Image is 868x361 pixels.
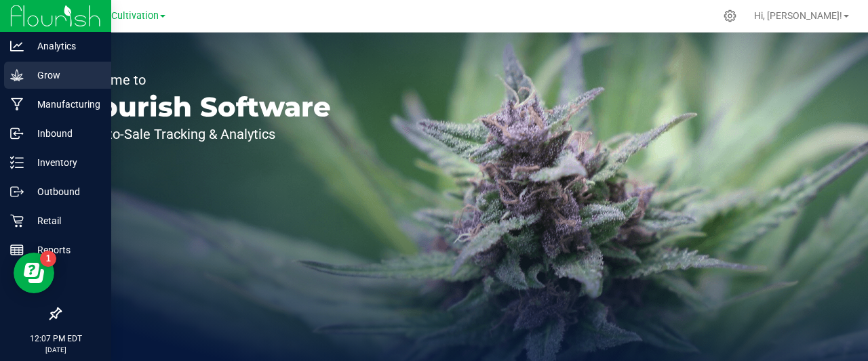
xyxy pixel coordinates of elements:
p: [DATE] [6,345,105,355]
iframe: Resource center unread badge [40,251,56,267]
inline-svg: Manufacturing [10,98,24,111]
p: Manufacturing [24,96,105,112]
p: Welcome to [73,73,331,87]
p: Reports [24,242,105,258]
inline-svg: Reports [10,243,24,257]
div: Manage settings [722,9,738,22]
p: Flourish Software [73,93,331,121]
inline-svg: Inbound [10,127,24,140]
p: Retail [24,213,105,229]
inline-svg: Outbound [10,185,24,198]
p: Inventory [24,154,105,171]
iframe: Resource center [14,253,54,293]
p: Outbound [24,184,105,200]
p: Inbound [24,125,105,142]
inline-svg: Retail [10,214,24,228]
inline-svg: Inventory [10,156,24,169]
p: Seed-to-Sale Tracking & Analytics [73,127,331,141]
span: Cultivation [111,10,159,22]
span: Hi, [PERSON_NAME]! [754,10,842,21]
p: Grow [24,67,105,83]
inline-svg: Grow [10,68,24,82]
p: 12:07 PM EDT [6,333,105,345]
p: Analytics [24,38,105,54]
inline-svg: Analytics [10,39,24,53]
